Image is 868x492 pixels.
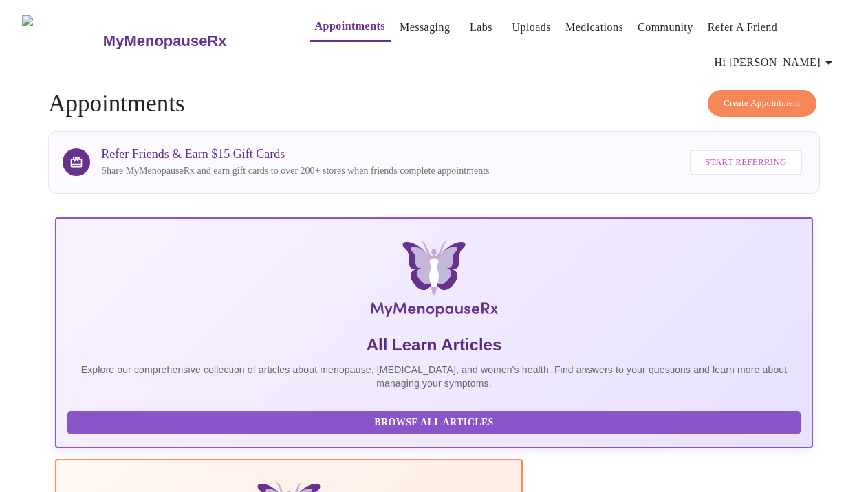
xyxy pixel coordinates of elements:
a: Refer a Friend [708,18,778,37]
a: Community [638,18,693,37]
button: Appointments [310,12,391,42]
a: Uploads [512,18,551,37]
button: Hi [PERSON_NAME] [709,49,843,76]
button: Start Referring [690,150,801,175]
p: Share MyMenopauseRx and earn gift cards to over 200+ stores when friends complete appointments [101,164,489,178]
button: Messaging [394,14,455,41]
p: Explore our comprehensive collection of articles about menopause, [MEDICAL_DATA], and women's hea... [67,363,800,390]
img: MyMenopauseRx Logo [22,15,101,67]
button: Create Appointment [708,90,816,117]
a: Start Referring [686,143,805,182]
a: MyMenopauseRx [101,17,281,65]
a: Browse All Articles [67,416,803,427]
a: Appointments [315,16,385,36]
img: MyMenopauseRx Logo [182,241,687,323]
button: Browse All Articles [67,411,800,435]
h3: MyMenopauseRx [103,32,227,50]
h5: All Learn Articles [67,334,800,356]
button: Medications [560,14,629,41]
h4: Appointments [48,90,819,118]
a: Labs [470,18,492,37]
a: Medications [565,18,623,37]
button: Refer a Friend [702,14,783,41]
span: Create Appointment [724,96,801,111]
span: Hi [PERSON_NAME] [715,53,837,72]
button: Labs [459,14,503,41]
button: Community [632,14,699,41]
a: Messaging [400,18,450,37]
span: Start Referring [705,155,786,170]
span: Browse All Articles [81,414,786,432]
button: Uploads [506,14,556,41]
h3: Refer Friends & Earn $15 Gift Cards [101,147,489,161]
